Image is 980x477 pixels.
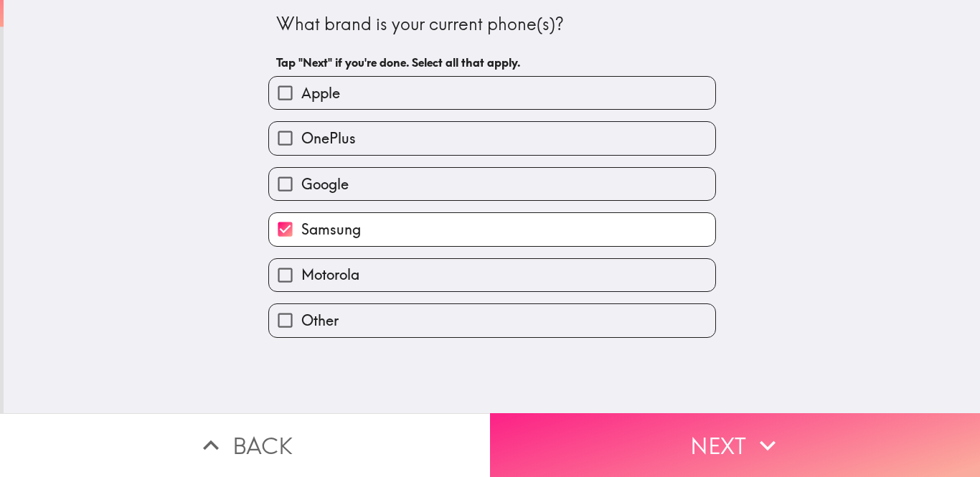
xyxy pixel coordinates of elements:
span: OnePlus [301,128,356,148]
button: Next [490,413,980,477]
button: Other [269,304,715,336]
h6: Tap "Next" if you're done. Select all that apply. [276,55,708,70]
span: Motorola [301,265,359,285]
button: Google [269,168,715,200]
span: Apple [301,83,340,103]
button: Samsung [269,213,715,245]
span: Other [301,311,339,331]
button: OnePlus [269,122,715,154]
button: Apple [269,77,715,109]
span: Google [301,174,349,194]
div: What brand is your current phone(s)? [276,12,708,37]
button: Motorola [269,259,715,291]
span: Samsung [301,219,361,240]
